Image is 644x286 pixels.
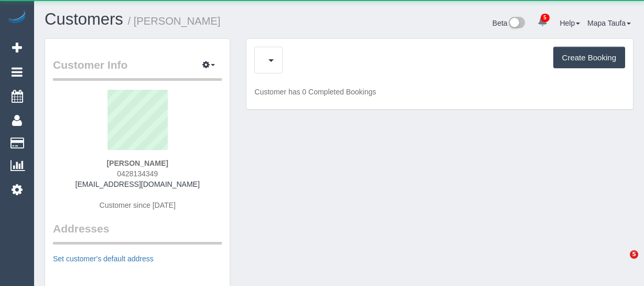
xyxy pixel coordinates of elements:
a: Help [560,19,580,27]
span: Customer since [DATE] [100,201,176,209]
a: Set customer's default address [53,255,154,263]
strong: [PERSON_NAME] [106,159,168,167]
img: Automaid Logo [6,10,27,25]
small: / [PERSON_NAME] [128,15,221,27]
span: 5 [630,250,638,259]
a: Customers [45,10,123,28]
a: [EMAIL_ADDRESS][DOMAIN_NAME] [76,180,200,188]
button: Create Booking [553,47,625,69]
a: Beta [492,19,525,27]
iframe: Intercom live chat [608,250,634,276]
legend: Customer Info [53,57,222,81]
span: 5 [541,14,550,22]
a: Mapa Taufa [587,19,631,27]
img: New interface [508,17,525,30]
span: 0428134349 [117,170,158,178]
a: 5 [532,10,553,34]
p: Customer has 0 Completed Bookings [254,87,625,97]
